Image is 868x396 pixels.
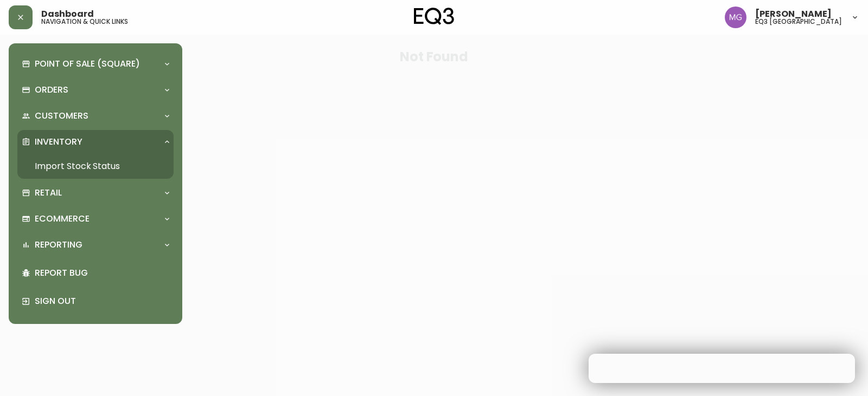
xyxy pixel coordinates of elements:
[17,259,174,287] div: Report Bug
[17,154,174,179] a: Import Stock Status
[725,7,746,28] img: de8837be2a95cd31bb7c9ae23fe16153
[17,104,174,128] div: Customers
[35,267,169,279] p: Report Bug
[755,18,842,25] h5: eq3 [GEOGRAPHIC_DATA]
[35,84,68,96] p: Orders
[35,187,62,199] p: Retail
[35,295,169,307] p: Sign Out
[41,18,128,25] h5: navigation & quick links
[17,287,174,315] div: Sign Out
[35,58,140,70] p: Point of Sale (Square)
[41,10,94,18] span: Dashboard
[17,233,174,257] div: Reporting
[17,52,174,76] div: Point of Sale (Square)
[17,181,174,205] div: Retail
[414,8,454,25] img: logo
[35,136,82,148] p: Inventory
[35,110,88,122] p: Customers
[17,130,174,154] div: Inventory
[35,213,90,225] p: Ecommerce
[17,78,174,102] div: Orders
[17,207,174,231] div: Ecommerce
[755,10,832,18] span: [PERSON_NAME]
[35,239,82,251] p: Reporting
